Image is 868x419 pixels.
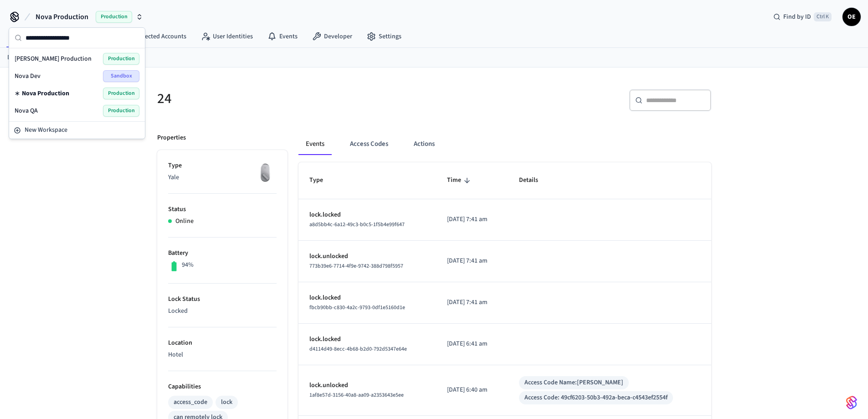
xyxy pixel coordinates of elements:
span: 773b39e6-7714-4f9e-9742-388d798f5957 [309,262,403,270]
p: lock.unlocked [309,252,425,261]
p: Online [175,217,194,226]
div: Access Code Name: [PERSON_NAME] [524,378,623,388]
span: Nova QA [15,106,38,115]
p: Yale [168,173,277,182]
span: [PERSON_NAME] Production [15,54,92,63]
span: Time [447,173,473,187]
p: lock.unlocked [309,381,425,390]
button: OE [842,8,861,26]
button: Access Codes [343,133,395,155]
div: Find by IDCtrl K [766,9,839,25]
p: Lock Status [168,295,277,304]
p: Location [168,338,277,348]
img: SeamLogoGradient.69752ec5.svg [846,395,857,410]
span: OE [843,9,860,25]
span: Production [103,88,139,99]
p: [DATE] 7:41 am [447,298,497,307]
p: Battery [168,248,277,258]
span: a8d5bb4c-6a12-49c3-b0c5-1f5b4e99f647 [309,221,405,228]
img: August Wifi Smart Lock 3rd Gen, Silver, Front [254,161,277,184]
span: New Workspace [25,125,67,135]
div: access_code [174,398,207,407]
span: Details [519,173,550,187]
p: [DATE] 7:41 am [447,256,497,266]
span: 1af8e57d-3156-40a8-aa09-a2353643e5ee [309,391,404,399]
a: User Identities [194,28,260,45]
span: d4114d49-8ecc-4b68-b2d0-792d5347e64e [309,345,407,353]
p: Status [168,205,277,214]
p: [DATE] 6:40 am [447,385,497,395]
span: Nova Dev [15,72,41,81]
p: Properties [157,133,186,143]
p: lock.locked [309,335,425,344]
p: Capabilities [168,382,277,392]
a: Settings [360,28,409,45]
a: Developer [305,28,360,45]
span: fbcb90bb-c830-4a2c-9793-0df1e5160d1e [309,304,405,311]
span: Production [96,11,132,23]
div: ant example [298,133,711,155]
div: lock [221,398,232,407]
span: Find by ID [783,12,811,21]
p: Type [168,161,277,171]
span: Nova Production [36,11,88,22]
span: Sandbox [103,70,139,82]
a: Devices [2,28,49,45]
p: [DATE] 7:41 am [447,215,497,224]
button: Actions [406,133,442,155]
p: Locked [168,306,277,316]
h5: 24 [157,89,429,108]
div: Access Code: 49cf6203-50b3-492a-beca-c4543ef2554f [524,393,668,403]
div: Suggestions [9,48,145,121]
span: Production [103,53,139,65]
span: Nova Production [22,89,69,98]
span: Production [103,105,139,117]
button: New Workspace [10,123,144,138]
p: lock.locked [309,293,425,303]
p: Hotel [168,350,277,360]
a: Events [260,28,305,45]
p: [DATE] 6:41 am [447,339,497,349]
a: Connected Accounts [111,28,194,45]
span: Ctrl K [814,12,832,21]
button: Events [298,133,332,155]
p: lock.locked [309,210,425,220]
span: Type [309,173,335,187]
p: 94% [182,260,194,270]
